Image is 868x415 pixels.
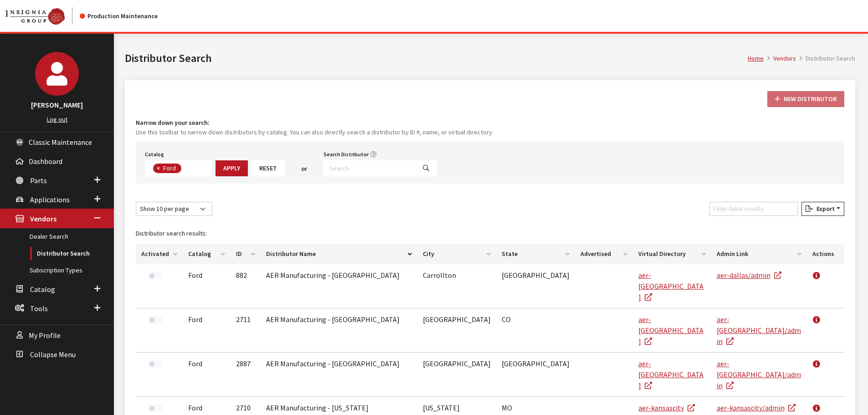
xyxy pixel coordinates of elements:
td: [GEOGRAPHIC_DATA] [496,353,575,397]
input: Search [324,160,416,176]
span: × [157,164,160,172]
a: Log out [47,115,67,123]
th: Actions [807,244,844,264]
a: aer-kansascity [638,403,695,412]
button: Apply [216,160,248,176]
th: Admin Link: activate to sort column ascending [711,244,807,264]
span: Ford [162,164,178,172]
img: Catalog Maintenance [5,8,65,25]
td: [GEOGRAPHIC_DATA] [417,308,496,353]
a: aer-[GEOGRAPHIC_DATA]/admin [717,315,801,346]
a: View Distributor [812,264,828,287]
a: View Distributor [812,353,828,375]
td: [GEOGRAPHIC_DATA] [417,353,496,397]
button: Reset [252,160,285,176]
td: AER Manufacturing - [GEOGRAPHIC_DATA] [261,308,417,353]
th: Virtual Directory: activate to sort column ascending [633,244,711,264]
td: 882 [231,264,261,308]
th: City: activate to sort column ascending [417,244,496,264]
td: 2711 [231,308,261,353]
th: Catalog: activate to sort column ascending [183,244,231,264]
td: [GEOGRAPHIC_DATA] [496,264,575,308]
td: Ford [183,308,231,353]
button: Remove item [153,164,162,173]
caption: Distributor search results: [136,223,844,244]
label: Catalog [145,150,164,159]
li: Ford [153,164,181,173]
h1: Distributor Search [125,50,748,67]
a: aer-[GEOGRAPHIC_DATA] [638,359,704,390]
span: Collapse Menu [30,350,76,359]
span: Catalog [30,285,55,294]
small: Use this toolbar to narrow down distributors by catalog. You can also directly search a distribut... [136,128,844,137]
span: Select [145,160,212,176]
span: My Profile [29,331,61,340]
a: aer-[GEOGRAPHIC_DATA] [638,315,704,346]
span: or [301,164,307,174]
li: Vendors [764,54,796,63]
th: State: activate to sort column ascending [496,244,575,264]
a: Insignia Group logo [5,7,80,25]
button: Search [415,160,437,176]
td: Carrollton [417,264,496,308]
span: Parts [30,176,47,185]
li: Distributor Search [796,54,855,63]
a: aer-kansascity/admin [717,403,796,412]
textarea: Search [184,165,189,173]
span: Classic Maintenance [29,138,92,147]
h3: [PERSON_NAME] [9,99,105,110]
th: ID: activate to sort column ascending [231,244,261,264]
a: aer-[GEOGRAPHIC_DATA]/admin [717,359,801,390]
td: Ford [183,353,231,397]
span: Dashboard [29,157,62,166]
h4: Narrow down your search: [136,118,844,128]
label: Search Distributor [324,150,369,159]
span: Vendors [30,215,56,224]
a: aer-dallas/admin [717,271,781,280]
td: AER Manufacturing - [GEOGRAPHIC_DATA] [261,353,417,397]
td: Ford [183,264,231,308]
button: Export [801,202,844,216]
th: Activated: activate to sort column ascending [136,244,183,264]
a: View Distributor [812,308,828,331]
a: aer-[GEOGRAPHIC_DATA] [638,271,704,302]
td: CO [496,308,575,353]
th: Advertised: activate to sort column ascending [575,244,633,264]
th: Distributor Name: activate to sort column descending [261,244,417,264]
a: Home [748,54,764,62]
input: Filter table results [709,202,798,216]
td: AER Manufacturing - [GEOGRAPHIC_DATA] [261,264,417,308]
span: Export [813,205,835,213]
td: 2887 [231,353,261,397]
span: Tools [30,304,48,313]
span: Applications [30,195,70,204]
div: Production Maintenance [80,11,158,21]
img: Cheyenne Dorton [35,52,79,96]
